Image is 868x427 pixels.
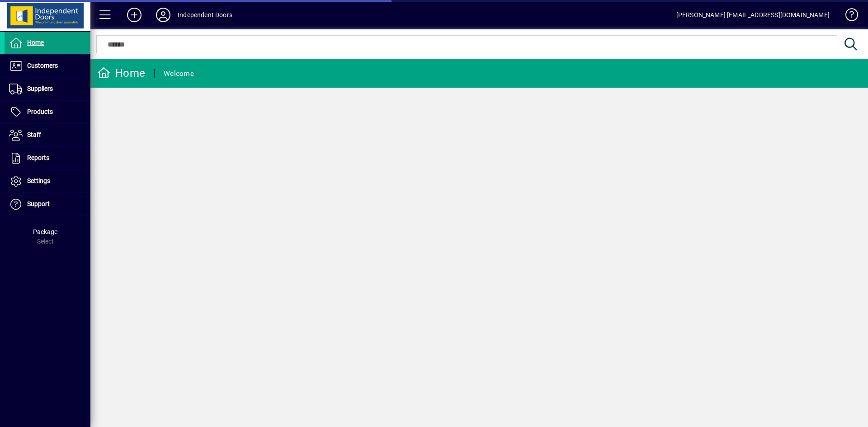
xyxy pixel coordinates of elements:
[5,78,90,100] a: Suppliers
[178,8,232,22] div: Independent Doors
[27,131,41,138] span: Staff
[149,7,178,23] button: Profile
[27,200,50,207] span: Support
[27,85,53,92] span: Suppliers
[5,193,90,216] a: Support
[120,7,149,23] button: Add
[27,108,53,115] span: Products
[164,66,194,81] div: Welcome
[27,62,58,69] span: Customers
[5,170,90,192] a: Settings
[5,147,90,169] a: Reports
[676,8,830,22] div: [PERSON_NAME] [EMAIL_ADDRESS][DOMAIN_NAME]
[5,124,90,146] a: Staff
[27,177,50,184] span: Settings
[5,101,90,123] a: Products
[97,66,145,80] div: Home
[5,55,90,77] a: Customers
[27,154,49,161] span: Reports
[33,228,57,235] span: Package
[839,2,857,31] a: Knowledge Base
[27,39,44,46] span: Home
